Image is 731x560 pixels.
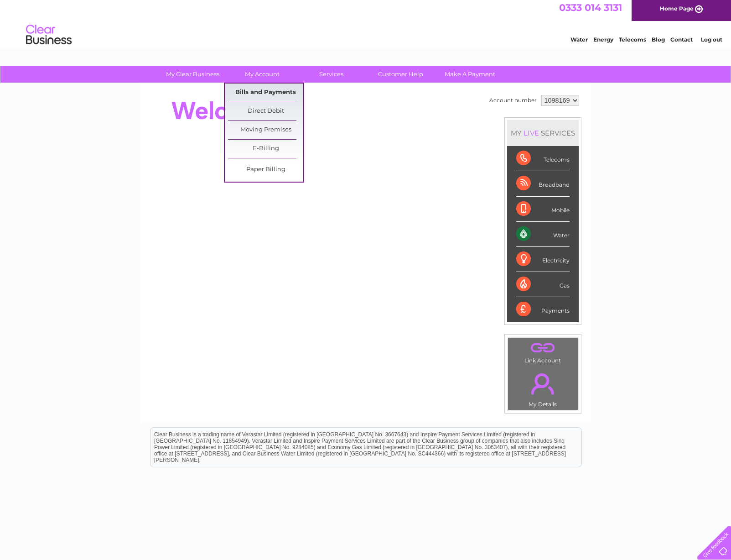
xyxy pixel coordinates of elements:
a: 0333 014 3131 [559,5,622,16]
div: Gas [516,272,570,297]
a: Bills and Payments [228,84,303,102]
div: Mobile [516,197,570,222]
a: Services [294,66,369,83]
a: Contact [670,39,693,46]
a: Customer Help [363,66,438,83]
a: Energy [593,39,613,46]
td: Link Account [508,337,578,366]
div: Clear Business is a trading name of Verastar Limited (registered in [GEOGRAPHIC_DATA] No. 3667643... [150,5,581,44]
a: My Account [224,66,300,83]
div: LIVE [522,129,541,137]
a: Telecoms [619,39,646,46]
a: . [510,340,575,356]
div: Electricity [516,247,570,272]
div: Broadband [516,171,570,196]
a: Direct Debit [228,102,303,120]
a: Moving Premises [228,121,303,139]
div: MY SERVICES [507,120,579,146]
td: Account number [487,93,539,108]
td: My Details [508,366,578,410]
img: logo.png [26,24,72,52]
a: Blog [652,39,665,46]
a: E-Billing [228,140,303,158]
div: Water [516,222,570,247]
a: My Clear Business [155,66,230,83]
a: Make A Payment [432,66,508,83]
div: Telecoms [516,146,570,171]
a: . [510,368,575,400]
a: Water [570,39,588,46]
a: Log out [701,39,722,46]
div: Payments [516,297,570,322]
a: Paper Billing [228,161,303,179]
